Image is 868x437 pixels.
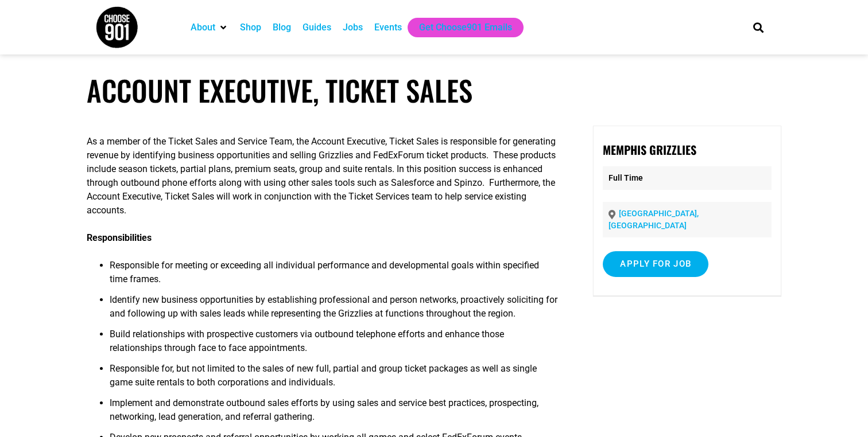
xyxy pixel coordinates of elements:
a: [GEOGRAPHIC_DATA], [GEOGRAPHIC_DATA] [609,209,699,230]
a: Blog [273,21,291,34]
a: Events [374,21,402,34]
li: Build relationships with prospective customers via outbound telephone efforts and enhance those r... [110,327,559,362]
input: Apply for job [603,251,708,277]
a: Jobs [343,21,363,34]
li: Implement and demonstrate outbound sales efforts by using sales and service best practices, prosp... [110,396,559,431]
a: Get Choose901 Emails [419,21,512,34]
a: About [191,21,215,34]
div: About [185,18,234,37]
li: Responsible for meeting or exceeding all individual performance and developmental goals within sp... [110,259,559,293]
strong: Memphis Grizzlies [603,141,696,158]
nav: Main nav [185,18,734,37]
p: Full Time [603,166,771,190]
li: Identify new business opportunities by establishing professional and person networks, proactively... [110,293,559,327]
div: Search [749,18,768,37]
p: As a member of the Ticket Sales and Service Team, the Account Executive, Ticket Sales is responsi... [87,135,559,217]
strong: Responsibilities [87,232,152,243]
a: Guides [303,21,331,34]
h1: Account Executive, Ticket Sales [87,73,781,107]
a: Shop [240,21,261,34]
li: Responsible for, but not limited to the sales of new full, partial and group ticket packages as w... [110,362,559,396]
